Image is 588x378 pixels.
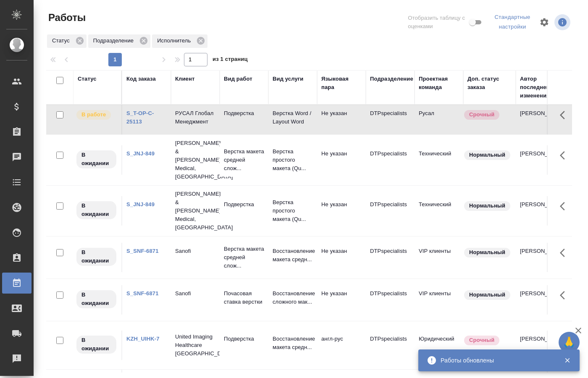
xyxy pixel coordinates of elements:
[175,333,215,358] p: United Imaging Healthcare [GEOGRAPHIC_DATA]
[81,291,111,307] p: В ожидании
[76,247,117,267] div: Исполнитель назначен, приступать к работе пока рано
[469,248,505,257] p: Нормальный
[273,147,313,173] p: Верстка простого макета (Qu...
[175,75,194,83] div: Клиент
[46,11,86,24] span: Работы
[81,248,111,265] p: В ожидании
[555,196,575,216] button: Здесь прячутся важные кнопки
[321,75,362,92] div: Языковая пара
[415,105,463,134] td: Русал
[175,139,215,181] p: [PERSON_NAME] & [PERSON_NAME] Medical, [GEOGRAPHIC_DATA]
[516,285,564,315] td: [PERSON_NAME]
[366,243,415,272] td: DTPspecialists
[317,285,366,315] td: Не указан
[491,11,534,34] div: split button
[555,331,575,351] button: Здесь прячутся важные кнопки
[126,75,156,83] div: Код заказа
[52,37,73,45] p: Статус
[224,289,264,306] p: Почасовая ставка верстки
[467,75,512,92] div: Доп. статус заказа
[366,145,415,175] td: DTPspecialists
[520,75,560,100] div: Автор последнего изменения
[415,145,463,175] td: Технический
[469,202,505,210] p: Нормальный
[562,333,576,351] span: 🙏
[366,105,415,134] td: DTPspecialists
[534,12,554,32] span: Настроить таблицу
[516,243,564,272] td: [PERSON_NAME]
[317,331,366,360] td: англ-рус
[273,198,313,223] p: Верстка простого макета (Qu...
[366,196,415,226] td: DTPspecialists
[516,331,564,360] td: [PERSON_NAME]
[317,145,366,175] td: Не указан
[415,243,463,272] td: VIP клиенты
[366,331,415,360] td: DTPspecialists
[81,110,106,119] p: В работе
[93,37,136,45] p: Подразделение
[126,290,159,297] a: S_SNF-6871
[213,54,248,66] span: из 1 страниц
[469,291,505,299] p: Нормальный
[419,75,459,92] div: Проектная команда
[555,105,575,125] button: Здесь прячутся важные кнопки
[81,336,111,353] p: В ожидании
[175,289,215,298] p: Sanofi
[224,109,264,118] p: Подверстка
[273,335,313,352] p: Восстановление макета средн...
[76,109,117,121] div: Исполнитель выполняет работу
[224,200,264,209] p: Подверстка
[555,285,575,305] button: Здесь прячутся важные кнопки
[273,109,313,126] p: Верстка Word / Layout Word
[554,14,572,30] span: Посмотреть информацию
[47,34,87,48] div: Статус
[317,243,366,272] td: Не указан
[469,151,505,159] p: Нормальный
[317,105,366,134] td: Не указан
[126,336,160,342] a: KZH_UIHK-7
[126,248,159,254] a: S_SNF-6871
[76,335,117,354] div: Исполнитель назначен, приступать к работе пока рано
[224,335,264,343] p: Подверстка
[152,34,207,48] div: Исполнитель
[126,150,155,157] a: S_JNJ-849
[273,75,304,83] div: Вид услуги
[555,243,575,263] button: Здесь прячутся важные кнопки
[273,247,313,264] p: Восстановление макета средн...
[415,196,463,226] td: Технический
[516,196,564,226] td: [PERSON_NAME]
[81,151,111,168] p: В ожидании
[555,145,575,165] button: Здесь прячутся важные кнопки
[81,202,111,218] p: В ожидании
[408,14,467,31] span: Отобразить таблицу с оценками
[78,75,97,83] div: Статус
[76,289,117,309] div: Исполнитель назначен, приступать к работе пока рано
[415,285,463,315] td: VIP клиенты
[175,190,215,232] p: [PERSON_NAME] & [PERSON_NAME] Medical, [GEOGRAPHIC_DATA]
[76,150,117,169] div: Исполнитель назначен, приступать к работе пока рано
[273,289,313,306] p: Восстановление сложного мак...
[516,145,564,175] td: [PERSON_NAME]
[441,356,551,365] div: Работы обновлены
[317,196,366,226] td: Не указан
[366,285,415,315] td: DTPspecialists
[559,332,580,353] button: 🙏
[175,109,215,126] p: РУСАЛ Глобал Менеджмент
[224,75,252,83] div: Вид работ
[126,201,155,207] a: S_JNJ-849
[559,357,576,364] button: Закрыть
[88,34,150,48] div: Подразделение
[224,245,264,270] p: Верстка макета средней слож...
[516,105,564,134] td: [PERSON_NAME]
[469,110,494,119] p: Срочный
[370,75,413,83] div: Подразделение
[175,247,215,255] p: Sanofi
[126,110,154,125] a: S_T-OP-C-25113
[469,336,494,344] p: Срочный
[157,37,194,45] p: Исполнитель
[224,147,264,173] p: Верстка макета средней слож...
[415,331,463,360] td: Юридический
